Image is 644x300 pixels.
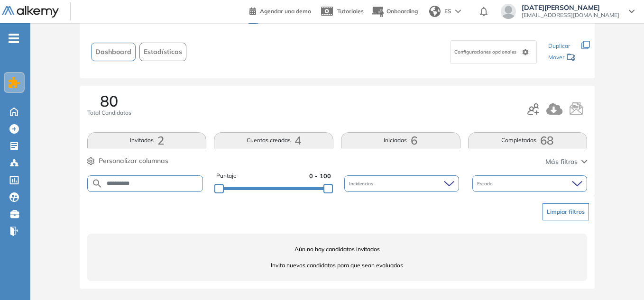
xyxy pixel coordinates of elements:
[337,8,364,15] span: Tutoriales
[341,132,460,148] button: Iniciadas6
[99,156,168,166] span: Personalizar columnas
[87,132,207,148] button: Invitados2
[87,156,168,166] button: Personalizar columnas
[522,11,619,19] span: [EMAIL_ADDRESS][DOMAIN_NAME]
[597,255,644,300] iframe: Chat Widget
[450,40,537,64] div: Configuraciones opcionales
[429,6,441,17] img: world
[139,43,186,61] button: Estadísticas
[371,1,418,22] button: Onboarding
[477,180,495,187] span: Estado
[249,5,311,16] a: Agendar una demo
[260,8,311,15] span: Agendar una demo
[87,261,587,270] span: Invita nuevos candidatos para que sean evaluados
[100,93,118,109] span: 80
[87,245,587,254] span: Aún no hay candidatos invitados
[87,109,131,117] span: Total Candidatos
[386,8,418,15] span: Onboarding
[472,175,587,192] div: Estado
[9,37,19,39] i: -
[444,7,451,16] span: ES
[91,43,136,61] button: Dashboard
[548,42,570,49] span: Duplicar
[454,48,518,55] span: Configuraciones opcionales
[522,4,619,11] span: [DATE][PERSON_NAME]
[216,172,237,181] span: Puntaje
[144,47,182,57] span: Estadísticas
[95,47,131,57] span: Dashboard
[548,49,576,67] div: Mover
[543,203,589,220] button: Limpiar filtros
[344,175,459,192] div: Incidencias
[214,132,333,148] button: Cuentas creadas4
[545,157,587,167] button: Más filtros
[92,178,103,190] img: SEARCH_ALT
[349,180,375,187] span: Incidencias
[545,157,578,167] span: Más filtros
[468,132,588,148] button: Completadas68
[309,172,331,181] span: 0 - 100
[455,9,461,13] img: arrow
[2,6,59,18] img: Logo
[597,255,644,300] div: Widget de chat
